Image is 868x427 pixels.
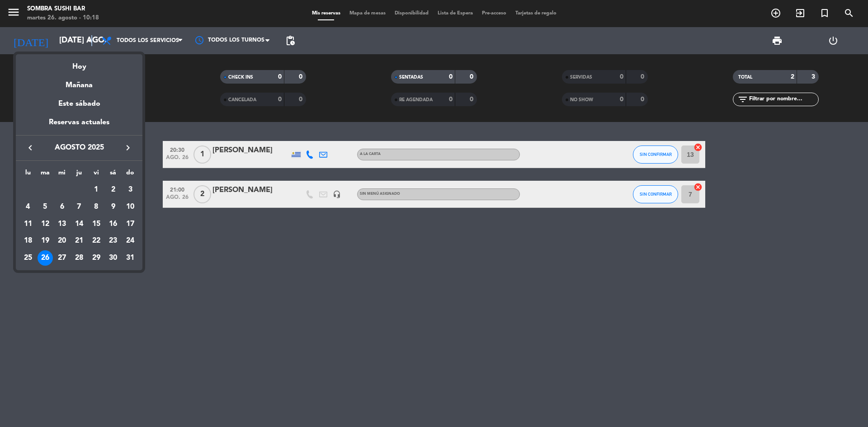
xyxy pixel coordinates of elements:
td: 5 de agosto de 2025 [37,198,54,216]
div: 12 [38,216,53,232]
td: 23 de agosto de 2025 [105,232,122,249]
td: 21 de agosto de 2025 [71,232,88,249]
td: 20 de agosto de 2025 [53,232,71,249]
td: 31 de agosto de 2025 [122,249,139,267]
i: keyboard_arrow_left [25,142,36,153]
td: 18 de agosto de 2025 [19,232,37,249]
div: 5 [38,199,53,215]
div: 8 [89,199,104,215]
td: 29 de agosto de 2025 [88,249,105,267]
td: 30 de agosto de 2025 [105,249,122,267]
div: 15 [89,216,104,232]
button: keyboard_arrow_right [120,142,136,154]
div: 2 [105,182,121,197]
td: AGO. [19,181,88,198]
div: 31 [123,250,138,266]
td: 12 de agosto de 2025 [37,216,54,233]
div: 14 [71,216,87,232]
div: 7 [71,199,87,215]
div: 9 [105,199,121,215]
div: 30 [105,250,121,266]
td: 15 de agosto de 2025 [88,216,105,233]
th: sábado [105,168,122,182]
td: 28 de agosto de 2025 [71,249,88,267]
div: 23 [105,233,121,249]
div: Este sábado [16,91,142,117]
td: 3 de agosto de 2025 [122,181,139,198]
td: 26 de agosto de 2025 [37,249,54,267]
th: jueves [71,168,88,182]
div: Reservas actuales [16,117,142,135]
td: 14 de agosto de 2025 [71,216,88,233]
th: lunes [19,168,37,182]
button: keyboard_arrow_left [22,142,38,154]
td: 7 de agosto de 2025 [71,198,88,216]
div: 16 [105,216,121,232]
div: 17 [123,216,138,232]
i: keyboard_arrow_right [123,142,133,153]
th: martes [37,168,54,182]
div: 24 [123,233,138,249]
td: 2 de agosto de 2025 [105,181,122,198]
span: agosto 2025 [38,142,120,154]
td: 11 de agosto de 2025 [19,216,37,233]
td: 25 de agosto de 2025 [19,249,37,267]
th: miércoles [53,168,71,182]
td: 13 de agosto de 2025 [53,216,71,233]
div: 10 [123,199,138,215]
div: 25 [20,250,36,266]
div: 6 [54,199,70,215]
td: 16 de agosto de 2025 [105,216,122,233]
td: 19 de agosto de 2025 [37,232,54,249]
td: 10 de agosto de 2025 [122,198,139,216]
td: 6 de agosto de 2025 [53,198,71,216]
div: Hoy [16,54,142,73]
td: 22 de agosto de 2025 [88,232,105,249]
td: 9 de agosto de 2025 [105,198,122,216]
td: 4 de agosto de 2025 [19,198,37,216]
td: 24 de agosto de 2025 [122,232,139,249]
div: 1 [89,182,104,197]
td: 1 de agosto de 2025 [88,181,105,198]
div: Mañana [16,73,142,91]
div: 29 [89,250,104,266]
div: 11 [20,216,36,232]
div: 4 [20,199,36,215]
div: 22 [89,233,104,249]
div: 13 [54,216,70,232]
div: 20 [54,233,70,249]
th: viernes [88,168,105,182]
div: 28 [71,250,87,266]
th: domingo [122,168,139,182]
td: 17 de agosto de 2025 [122,216,139,233]
div: 21 [71,233,87,249]
div: 26 [38,250,53,266]
td: 8 de agosto de 2025 [88,198,105,216]
div: 3 [123,182,138,197]
div: 19 [38,233,53,249]
td: 27 de agosto de 2025 [53,249,71,267]
div: 27 [54,250,70,266]
div: 18 [20,233,36,249]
